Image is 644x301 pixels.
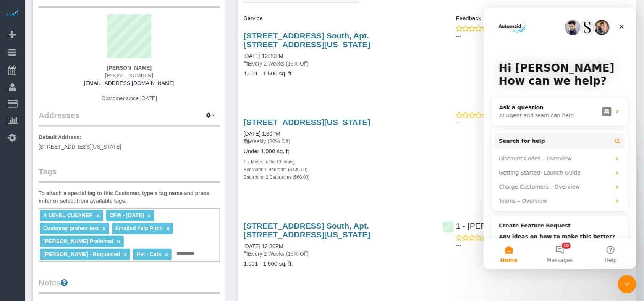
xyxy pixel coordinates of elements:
[443,15,630,22] h4: Feedback
[102,226,106,232] a: ×
[84,80,175,86] a: [EMAIL_ADDRESS][DOMAIN_NAME]
[456,32,630,40] p: ---
[618,275,636,293] iframe: Intercom live chat
[39,133,81,141] label: Default Address:
[244,167,307,172] small: Bedroom: 1 Bedroom ($130.00)
[244,131,280,137] a: [DATE] 1:30PM
[244,60,431,67] p: Every 2 Weeks (15% Off)
[96,213,100,219] a: ×
[115,225,163,231] span: Emailed Yelp Pitch
[137,251,162,257] span: Pet - Cats
[39,277,220,294] legend: Notes
[43,212,93,218] span: A LEVEL CLEANER
[244,159,295,165] small: 1 x Move In/Out Cleaning
[244,221,371,239] a: [STREET_ADDRESS] South, Apt. [STREET_ADDRESS][US_STATE]
[244,243,283,249] a: [DATE] 12:30PM
[105,72,153,78] span: [PHONE_NUMBER]
[484,8,636,269] iframe: Intercom live chat
[244,15,431,22] h4: Service
[165,251,168,258] a: ×
[109,212,144,218] span: CFW - [DATE]
[147,213,151,219] a: ×
[39,166,220,183] legend: Tags
[43,238,113,244] span: [PERSON_NAME] Preferred
[244,175,310,180] small: Bathroom: 2 Bathrooms ($60.00)
[244,70,431,77] h4: 1,001 - 1,500 sq. ft.
[244,118,371,126] a: [STREET_ADDRESS][US_STATE]
[43,251,120,257] span: [PERSON_NAME] - Requested
[244,261,431,267] h4: 1,001 - 1,500 sq. ft.
[244,31,371,49] a: [STREET_ADDRESS] South, Apt. [STREET_ADDRESS][US_STATE]
[244,138,431,145] p: Weekly (20% Off)
[166,226,170,232] a: ×
[244,250,431,258] p: Every 2 Weeks (15% Off)
[456,242,630,249] p: ---
[107,65,152,71] strong: [PERSON_NAME]
[117,239,120,245] a: ×
[39,189,220,205] label: To attach a special tag to this Customer, type a tag name and press enter or select from availabl...
[244,53,283,59] a: [DATE] 12:30PM
[39,144,121,150] span: [STREET_ADDRESS][US_STATE]
[244,148,431,155] h4: Under 1,000 sq. ft.
[102,95,157,101] span: Customer since [DATE]
[5,8,20,18] img: Automaid Logo
[456,119,630,126] p: ---
[124,251,127,258] a: ×
[43,225,99,231] span: Customer prefers text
